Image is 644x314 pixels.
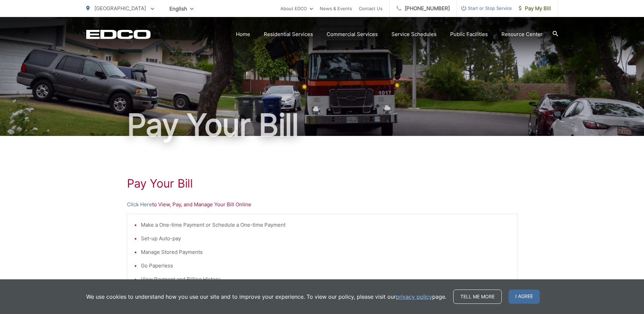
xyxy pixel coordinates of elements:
[391,30,437,38] a: Service Schedules
[127,177,517,190] h1: Pay Your Bill
[164,3,199,15] span: English
[450,30,488,38] a: Public Facilities
[264,30,313,38] a: Residential Services
[127,200,152,209] a: Click Here
[320,4,352,13] a: News & Events
[236,30,250,38] a: Home
[396,293,432,301] a: privacy policy
[501,30,542,38] a: Resource Center
[127,200,517,209] p: to View, Pay, and Manage Your Bill Online
[280,4,313,13] a: About EDCO
[86,30,151,39] a: EDCD logo. Return to the homepage.
[141,221,510,229] li: Make a One-time Payment or Schedule a One-time Payment
[141,275,510,283] li: View Payment and Billing History
[519,4,551,13] span: Pay My Bill
[94,5,146,12] span: [GEOGRAPHIC_DATA]
[359,4,383,13] a: Contact Us
[141,262,510,270] li: Go Paperless
[509,290,540,304] span: I agree
[141,234,510,243] li: Set-up Auto-pay
[327,30,378,38] a: Commercial Services
[86,108,558,142] h1: Pay Your Bill
[86,293,446,301] p: We use cookies to understand how you use our site and to improve your experience. To view our pol...
[453,290,502,304] a: Tell me more
[141,248,510,256] li: Manage Stored Payments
